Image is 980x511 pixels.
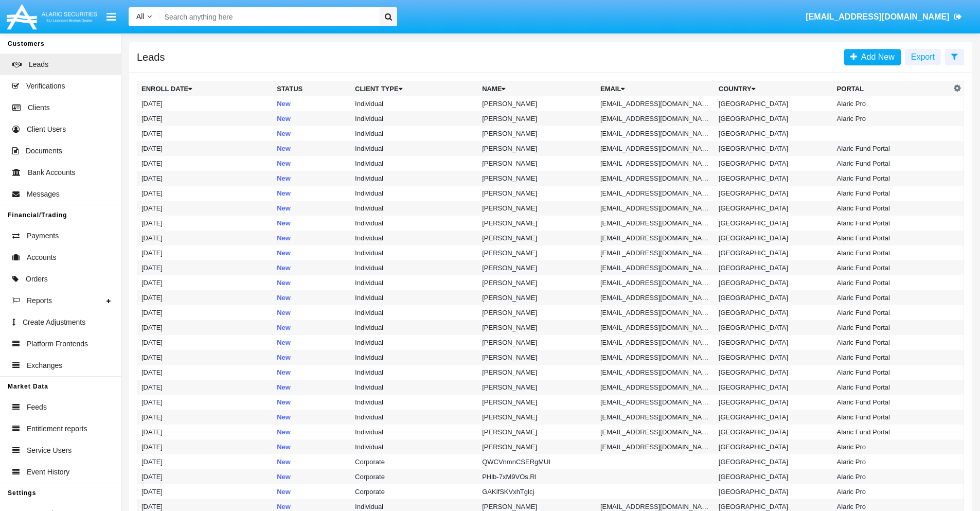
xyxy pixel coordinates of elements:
td: Alaric Fund Portal [833,365,951,380]
td: Individual [351,96,478,111]
td: [GEOGRAPHIC_DATA] [715,231,833,245]
td: Alaric Fund Portal [833,320,951,335]
td: [GEOGRAPHIC_DATA] [715,410,833,425]
td: [DATE] [137,305,273,320]
td: New [273,454,351,469]
td: New [273,365,351,380]
td: GAKifSKVxhTglcj [478,484,596,499]
td: Alaric Fund Portal [833,245,951,260]
th: Enroll Date [137,81,273,97]
span: Service Users [27,445,72,456]
td: Alaric Fund Portal [833,260,951,275]
td: [DATE] [137,439,273,454]
td: [GEOGRAPHIC_DATA] [715,216,833,231]
td: Individual [351,439,478,454]
td: [EMAIL_ADDRESS][DOMAIN_NAME] [596,201,715,216]
td: New [273,275,351,290]
td: [DATE] [137,275,273,290]
td: [EMAIL_ADDRESS][DOMAIN_NAME] [596,245,715,260]
td: [EMAIL_ADDRESS][DOMAIN_NAME] [596,231,715,245]
td: Individual [351,111,478,126]
th: Country [715,81,833,97]
td: [DATE] [137,335,273,350]
th: Portal [833,81,951,97]
a: Add New [844,49,901,65]
td: [GEOGRAPHIC_DATA] [715,305,833,320]
td: [DATE] [137,484,273,499]
td: Alaric Fund Portal [833,186,951,201]
td: [DATE] [137,96,273,111]
td: [PERSON_NAME] [478,350,596,365]
span: Verifications [26,81,65,92]
td: [GEOGRAPHIC_DATA] [715,111,833,126]
span: Reports [27,295,52,306]
span: Exchanges [27,360,62,371]
td: Individual [351,335,478,350]
td: [GEOGRAPHIC_DATA] [715,201,833,216]
td: New [273,484,351,499]
td: [PERSON_NAME] [478,141,596,156]
td: [GEOGRAPHIC_DATA] [715,171,833,186]
span: Accounts [27,252,57,263]
td: Individual [351,305,478,320]
td: [GEOGRAPHIC_DATA] [715,365,833,380]
td: Alaric Pro [833,96,951,111]
td: Alaric Pro [833,439,951,454]
td: Alaric Fund Portal [833,380,951,395]
td: New [273,141,351,156]
td: [GEOGRAPHIC_DATA] [715,126,833,141]
td: Alaric Fund Portal [833,275,951,290]
td: PHlb-7xM9VOs.Rl [478,469,596,484]
td: Alaric Fund Portal [833,350,951,365]
td: Individual [351,425,478,439]
td: [PERSON_NAME] [478,335,596,350]
td: [EMAIL_ADDRESS][DOMAIN_NAME] [596,186,715,201]
td: New [273,126,351,141]
a: All [129,11,159,22]
td: New [273,171,351,186]
td: [EMAIL_ADDRESS][DOMAIN_NAME] [596,275,715,290]
td: [EMAIL_ADDRESS][DOMAIN_NAME] [596,111,715,126]
td: Alaric Fund Portal [833,410,951,425]
span: Entitlement reports [27,424,87,434]
td: Individual [351,290,478,305]
td: New [273,231,351,245]
td: Alaric Fund Portal [833,156,951,171]
td: New [273,439,351,454]
td: New [273,245,351,260]
span: Payments [27,231,59,241]
td: Alaric Fund Portal [833,231,951,245]
td: [GEOGRAPHIC_DATA] [715,350,833,365]
td: New [273,425,351,439]
span: Orders [26,274,48,285]
td: Individual [351,380,478,395]
td: [PERSON_NAME] [478,201,596,216]
td: New [273,260,351,275]
img: Logo image [5,2,99,32]
td: [DATE] [137,380,273,395]
td: [PERSON_NAME] [478,111,596,126]
td: [DATE] [137,260,273,275]
td: Individual [351,260,478,275]
th: Status [273,81,351,97]
span: Feeds [27,402,47,413]
td: [PERSON_NAME] [478,96,596,111]
span: Platform Frontends [27,339,88,349]
td: [GEOGRAPHIC_DATA] [715,469,833,484]
span: Leads [29,59,48,70]
span: Client Users [27,124,66,135]
span: Bank Accounts [28,167,76,178]
a: [EMAIL_ADDRESS][DOMAIN_NAME] [801,3,967,31]
h5: Leads [137,53,165,61]
td: [DATE] [137,141,273,156]
td: [GEOGRAPHIC_DATA] [715,439,833,454]
td: [EMAIL_ADDRESS][DOMAIN_NAME] [596,410,715,425]
td: [DATE] [137,216,273,231]
td: [DATE] [137,469,273,484]
td: Individual [351,275,478,290]
td: QWCVnmnCSERgMUI [478,454,596,469]
td: [EMAIL_ADDRESS][DOMAIN_NAME] [596,439,715,454]
td: [GEOGRAPHIC_DATA] [715,260,833,275]
td: [GEOGRAPHIC_DATA] [715,290,833,305]
td: [PERSON_NAME] [478,126,596,141]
